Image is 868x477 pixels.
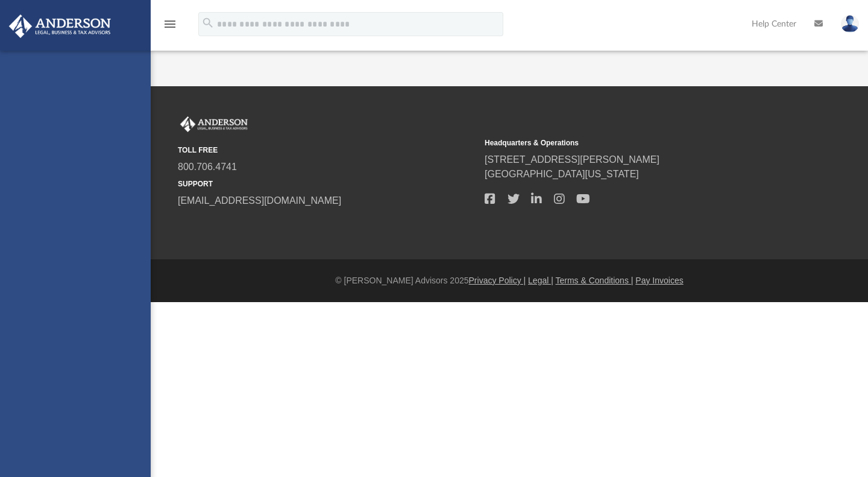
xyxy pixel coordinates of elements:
[635,276,683,285] a: Pay Invoices
[841,15,859,33] img: User Pic
[485,137,783,148] small: Headquarters & Operations
[178,116,250,132] img: Anderson Advisors Platinum Portal
[201,16,215,30] i: search
[163,17,177,31] i: menu
[469,276,526,285] a: Privacy Policy |
[485,169,639,179] a: [GEOGRAPHIC_DATA][US_STATE]
[151,274,868,287] div: © [PERSON_NAME] Advisors 2025
[485,154,659,165] a: [STREET_ADDRESS][PERSON_NAME]
[178,178,476,189] small: SUPPORT
[178,162,237,172] a: 800.706.4741
[178,195,341,206] a: [EMAIL_ADDRESS][DOMAIN_NAME]
[556,276,634,285] a: Terms & Conditions |
[163,23,177,31] a: menu
[178,145,476,156] small: TOLL FREE
[5,14,115,38] img: Anderson Advisors Platinum Portal
[528,276,553,285] a: Legal |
